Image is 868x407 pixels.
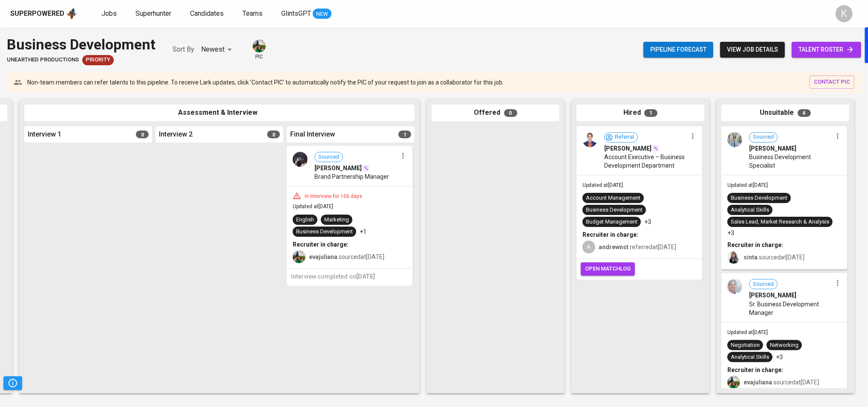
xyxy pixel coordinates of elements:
span: GlintsGPT [281,9,311,17]
b: andrewnst [599,244,629,250]
img: 136742bf6a5804d63ff492bec5be0633.jpg [293,152,308,167]
img: 0254caf5c895ff2f069f4e63bde335f8.jpg [727,132,742,147]
span: Sr. Business Development Manager [749,300,832,317]
span: Updated at [DATE] [727,182,768,188]
span: sourced at [DATE] [744,254,805,261]
div: Analytical Skills [731,353,769,361]
div: English [296,216,314,224]
span: talent roster [799,44,854,55]
img: 4192566f6d75c397d9aad76385189fc6.jpg [727,279,742,294]
span: Business Development Specialist [749,153,832,170]
div: Networking [770,341,799,349]
span: Final Interview [290,130,335,140]
img: sinta.windasari@glints.com [727,251,740,264]
span: [PERSON_NAME] [314,164,362,172]
div: Superpowered [10,9,64,19]
div: Negotiation [731,341,760,349]
div: Unsuitable [721,105,849,121]
button: open matchlog [581,262,635,276]
a: talent roster [792,42,861,58]
span: Sourced [750,133,777,141]
span: [PERSON_NAME] [604,144,652,153]
img: app logo [66,7,78,20]
span: view job details [727,44,778,55]
button: Pipeline Triggers [3,376,22,390]
div: Assessment & Interview [24,105,415,121]
div: Analytical Skills [731,206,769,214]
b: Recruiter in charge: [727,241,783,248]
div: Account Management [586,194,640,202]
span: Brand Partnership Manager [314,172,389,181]
div: pic [252,38,267,61]
span: Sourced [315,153,343,161]
h6: Interview completed on [291,272,409,282]
span: Unearthed Productions [7,56,79,64]
p: +3 [644,218,651,226]
a: Jobs [101,9,118,19]
span: 1 [398,131,411,138]
span: contact pic [814,77,850,87]
p: Sort By [173,44,194,55]
span: [DATE] [356,273,375,280]
span: 4 [798,109,811,117]
span: Updated at [DATE] [727,329,768,335]
span: Interview 1 [28,130,61,140]
b: Recruiter in charge: [293,241,349,248]
button: view job details [720,42,785,58]
a: Superpoweredapp logo [10,7,78,20]
img: eva@glints.com [293,250,306,263]
span: Pipeline forecast [650,44,707,55]
span: 0 [267,131,280,138]
span: Priority [82,56,114,64]
p: Non-team members can refer talents to this pipeline. To receive Lark updates, click 'Contact PIC'... [27,78,504,87]
a: Candidates [190,9,225,19]
div: Sales Lead, Market Research & Analysis [731,218,829,226]
span: NEW [313,10,332,18]
span: open matchlog [585,264,631,274]
span: Candidates [190,9,224,17]
p: +3 [776,353,783,361]
img: eva@glints.com [253,39,266,52]
img: 46ce4ae3c5c6b3f13b54a04fc3cb8282.jpeg [583,132,597,147]
div: Marketing [324,216,349,224]
div: In Interview for 106 days [301,193,366,200]
div: Newest [201,42,235,58]
a: Teams [242,9,264,19]
span: Referral [611,133,637,141]
button: Pipeline forecast [643,42,713,58]
p: +1 [360,227,366,236]
span: Sourced [750,280,777,288]
div: Hired [577,105,704,121]
a: GlintsGPT NEW [281,9,332,19]
span: 1 [644,109,657,117]
div: Job Order Reopened [82,55,114,65]
div: Business Development [296,228,353,236]
span: sourced at [DATE] [309,253,384,260]
div: Business Development [7,34,156,55]
span: Teams [242,9,262,17]
div: Business Development [731,194,787,202]
span: [PERSON_NAME] [749,144,796,153]
b: evajuliana [744,379,772,386]
span: sourced at [DATE] [744,379,819,386]
div: A [583,241,595,253]
img: magic_wand.svg [652,145,659,152]
div: K [836,5,853,22]
span: Interview 2 [159,130,193,140]
div: Offered [432,105,559,121]
button: contact pic [810,76,854,89]
span: Superhunter [136,9,171,17]
img: magic_wand.svg [363,165,369,172]
p: +3 [727,229,734,237]
p: Newest [201,44,225,55]
b: sinta [744,254,758,261]
a: Superhunter [136,9,173,19]
span: Jobs [101,9,117,17]
span: Updated at [DATE] [583,182,623,188]
span: 0 [504,109,517,117]
b: evajuliana [309,253,337,260]
b: Recruiter in charge: [583,231,638,238]
b: Recruiter in charge: [727,366,783,373]
span: Updated at [DATE] [293,203,333,209]
div: Budget Management [586,218,637,226]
